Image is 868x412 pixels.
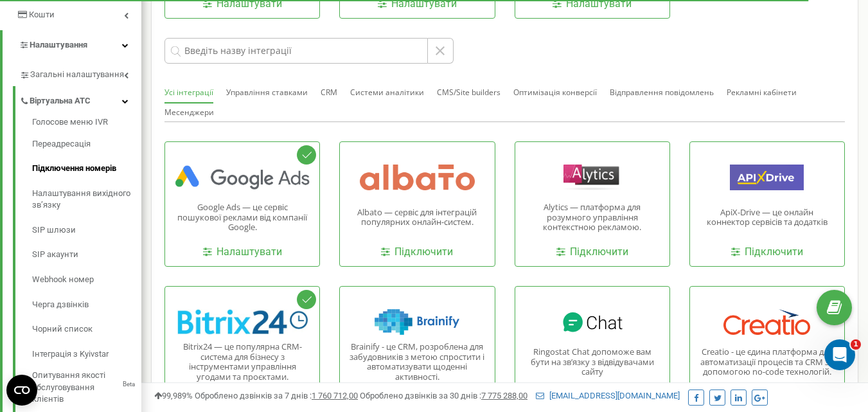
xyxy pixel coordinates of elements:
span: Віртуальна АТС [30,95,91,107]
button: Рекламні кабінети [727,83,797,102]
a: Підключення номерів [32,156,141,181]
a: Голосове меню IVR [32,116,141,132]
button: Системи аналітики [350,83,424,102]
u: 1 760 712,00 [312,391,358,400]
button: CRM [321,83,337,102]
a: SIP шлюзи [32,218,141,243]
span: 1 [851,339,861,350]
button: Open CMP widget [6,375,37,406]
p: ApiX-Drive — це онлайн коннектор сервісів та додатків [700,208,835,228]
a: [EMAIL_ADDRESS][DOMAIN_NAME] [536,391,680,400]
button: Відправлення повідомлень [610,83,714,102]
a: Підключити [556,245,628,260]
a: Загальні налаштування [19,60,141,86]
p: Google Ads — це сервіс пошукової реклами від компанії Google. [175,202,310,233]
a: Налаштувати [203,245,282,260]
button: Оптимізація конверсії [513,83,597,102]
a: Підключити [381,245,453,260]
span: Оброблено дзвінків за 30 днів : [360,391,527,400]
a: Webhook номер [32,267,141,292]
u: 7 775 288,00 [481,391,527,400]
button: Управління ставками [226,83,308,102]
iframe: Intercom live chat [824,339,855,370]
p: Creatio - це єдина платформа для автоматизації процесів та CRM за допомогою no-code технологій. [700,347,835,377]
button: CMS/Site builders [437,83,500,102]
button: Усі інтеграції [164,83,213,103]
a: Чорний список [32,317,141,342]
a: SIP акаунти [32,242,141,267]
a: Підключити [731,245,803,260]
a: Опитування якості обслуговування клієнтівBeta [32,366,141,406]
span: Загальні налаштування [30,69,124,81]
p: Brainify - це CRM, розроблена для забудовників з метою спростити і автоматизувати щоденні активно... [350,342,484,382]
a: Налаштування вихідного зв’язку [32,181,141,218]
p: Ringostat Chat допоможе вам бути на звʼязку з відвідувачами сайту [525,347,660,377]
a: Переадресація [32,132,141,157]
a: Віртуальна АТС [19,86,141,112]
span: Кошти [29,10,55,19]
a: Інтеграція з Kyivstar [32,342,141,367]
span: Налаштування [30,40,87,49]
p: Alytics — платформа для розумного управління контекстною рекламою. [525,202,660,233]
span: Оброблено дзвінків за 7 днів : [195,391,358,400]
a: Налаштування [3,30,141,60]
button: Месенджери [164,103,214,122]
span: 99,989% [154,391,193,400]
p: Albato — сервіс для інтеграцій популярних онлайн-систем. [350,208,484,228]
input: Введіть назву інтеграції [164,38,428,64]
a: Черга дзвінків [32,292,141,318]
p: Bitrix24 — це популярна CRM-система для бізнесу з інструментами управління угодами та проєктами. [175,342,310,382]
